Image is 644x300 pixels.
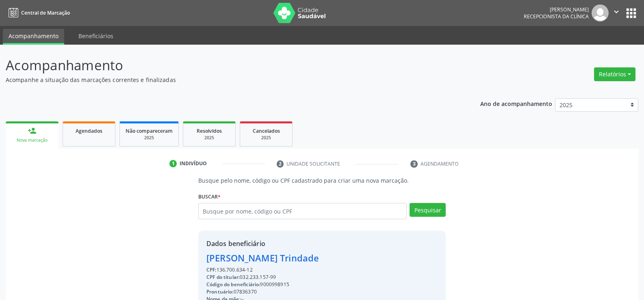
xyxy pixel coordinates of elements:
[206,281,323,288] div: 9000998915
[197,127,222,134] span: Resolvidos
[6,6,70,19] a: Central de Marcação
[169,160,177,167] div: 1
[612,7,621,16] i: 
[28,126,37,135] div: person_add
[206,274,240,281] span: CPF do titular:
[189,135,230,141] div: 2025
[624,6,638,20] button: apps
[11,137,53,143] div: Nova marcação
[410,203,446,217] button: Pesquisar
[206,251,323,265] div: [PERSON_NAME] Trindade
[594,67,635,81] button: Relatórios
[524,13,589,20] span: Recepcionista da clínica
[3,29,64,45] a: Acompanhamento
[206,266,217,273] span: CPF:
[524,6,589,13] div: [PERSON_NAME]
[73,29,119,43] a: Beneficiários
[246,135,286,141] div: 2025
[206,281,260,288] span: Código do beneficiário:
[253,127,280,134] span: Cancelados
[206,239,323,248] div: Dados beneficiário
[6,55,449,76] p: Acompanhamento
[126,135,173,141] div: 2025
[480,98,552,108] p: Ano de acompanhamento
[21,9,70,16] span: Central de Marcação
[198,203,407,219] input: Busque por nome, código ou CPF
[198,176,446,185] p: Busque pelo nome, código ou CPF cadastrado para criar uma nova marcação.
[592,4,609,22] img: img
[206,288,234,295] span: Prontuário:
[76,127,102,134] span: Agendados
[180,160,207,167] div: Indivíduo
[206,266,323,274] div: 136.700.634-12
[609,4,624,22] button: 
[198,190,221,203] label: Buscar
[6,76,449,84] p: Acompanhe a situação das marcações correntes e finalizadas
[126,127,173,134] span: Não compareceram
[206,288,323,296] div: 07836370
[206,274,323,281] div: 032.233.157-99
